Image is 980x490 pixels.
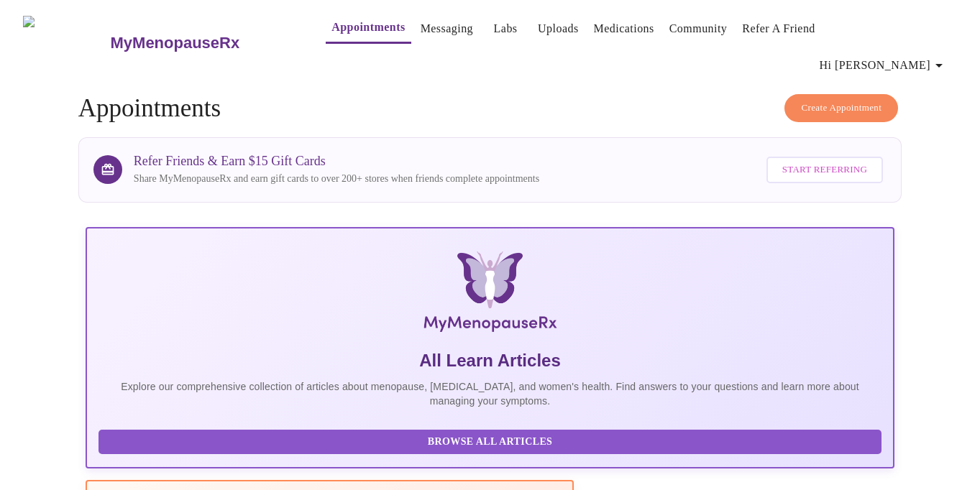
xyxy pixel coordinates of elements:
[538,19,579,39] a: Uploads
[99,435,885,447] a: Browse All Articles
[113,433,867,451] span: Browse All Articles
[782,162,867,178] span: Start Referring
[763,149,887,190] a: Start Referring
[99,379,881,408] p: Explore our comprehensive collection of articles about menopause, [MEDICAL_DATA], and women's hea...
[134,154,539,169] h3: Refer Friends & Earn $15 Gift Cards
[421,19,473,39] a: Messaging
[331,17,405,37] a: Appointments
[814,51,953,80] button: Hi [PERSON_NAME]
[134,172,539,186] p: Share MyMenopauseRx and earn gift cards to over 200+ stores when friends complete appointments
[532,14,585,43] button: Uploads
[326,13,411,44] button: Appointments
[766,157,883,183] button: Start Referring
[23,16,109,70] img: MyMenopauseRx Logo
[784,94,898,122] button: Create Appointment
[99,349,881,372] h5: All Learn Articles
[99,430,881,455] button: Browse All Articles
[109,18,297,68] a: MyMenopauseRx
[664,14,733,43] button: Community
[669,19,728,39] a: Community
[415,14,479,43] button: Messaging
[220,251,760,338] img: MyMenopauseRx Logo
[594,19,654,39] a: Medications
[111,34,240,52] h3: MyMenopauseRx
[494,19,518,39] a: Labs
[820,55,948,75] span: Hi [PERSON_NAME]
[742,19,815,39] a: Refer a Friend
[78,94,902,123] h4: Appointments
[801,100,881,116] span: Create Appointment
[736,14,821,43] button: Refer a Friend
[588,14,660,43] button: Medications
[482,14,528,43] button: Labs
